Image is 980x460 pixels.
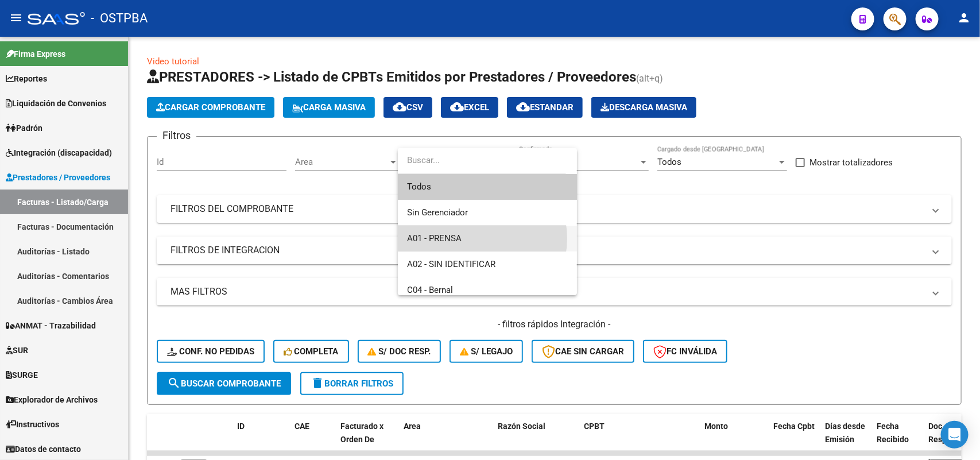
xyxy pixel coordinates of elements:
span: C04 - Bernal [407,285,453,295]
span: Todos [407,174,568,200]
span: Sin Gerenciador [407,207,468,218]
span: A02 - SIN IDENTIFICAR [407,259,495,269]
div: Open Intercom Messenger [941,421,969,449]
span: A01 - PRENSA [407,233,462,243]
input: dropdown search [398,148,566,173]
